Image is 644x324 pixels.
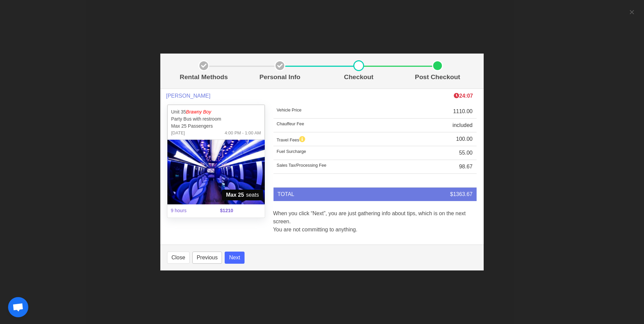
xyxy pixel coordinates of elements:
span: The clock is ticking ⁠— this timer shows how long we'll hold this limo during checkout. If time r... [454,93,473,99]
p: Unit 35 [171,108,261,116]
td: 100.00 [405,132,477,146]
span: seats [222,190,263,200]
button: Close [167,252,190,264]
img: 35%2002.jpg [167,140,265,204]
td: 98.67 [405,160,477,174]
span: [PERSON_NAME] [166,93,211,99]
td: 1110.00 [405,105,477,119]
td: Vehicle Price [273,105,405,119]
p: You are not committing to anything. [273,226,477,234]
td: Sales Tax/Processing Fee [273,160,405,174]
span: 9 hours [167,203,216,218]
a: Open chat [8,297,28,317]
button: Next [225,252,245,264]
button: Previous [192,252,222,264]
td: included [405,119,477,132]
p: Max 25 Passengers [171,123,261,130]
b: 24:07 [454,93,473,99]
td: Travel Fees [273,132,405,146]
em: Brawny Boy [186,109,211,115]
span: 4:00 PM - 1:00 AM [225,130,261,136]
strong: Max 25 [226,191,244,199]
p: Personal Info [243,72,317,82]
p: Party Bus with restroom [171,116,261,123]
td: Chauffeur Fee [273,119,405,132]
td: 55.00 [405,146,477,160]
p: Rental Methods [170,72,238,82]
span: [DATE] [171,130,185,136]
td: TOTAL [273,188,405,201]
td: Fuel Surcharge [273,146,405,160]
p: Post Checkout [401,72,474,82]
td: $1363.67 [405,188,477,201]
p: Checkout [322,72,395,82]
p: When you click “Next”, you are just gathering info about tips, which is on the next screen. [273,209,477,226]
